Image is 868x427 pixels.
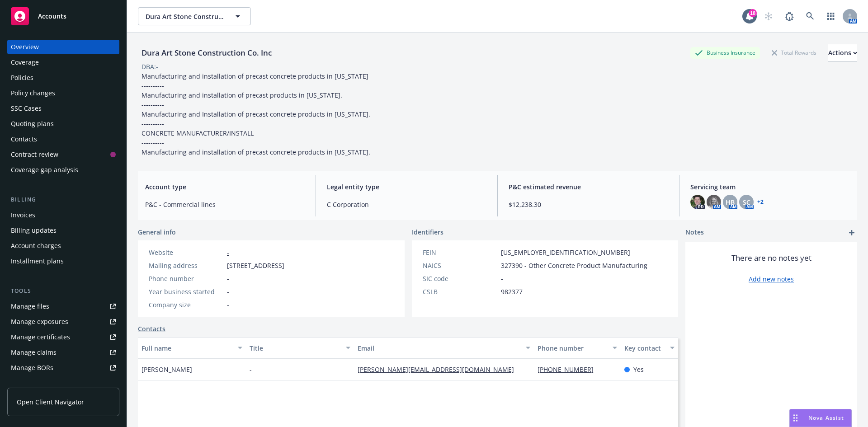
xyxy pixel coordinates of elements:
a: Search [801,7,819,25]
div: Mailing address [149,261,223,270]
a: - [227,248,229,257]
div: Manage certificates [11,330,70,344]
a: Quoting plans [7,117,119,131]
div: Phone number [538,343,607,353]
a: Manage exposures [7,314,119,329]
span: Legal entity type [327,182,486,192]
span: Notes [685,227,704,238]
span: - [227,300,229,310]
button: Key contact [621,337,678,359]
div: Title [250,343,340,353]
div: Manage claims [11,345,57,360]
span: Yes [633,365,644,374]
span: HB [726,197,735,207]
span: Identifiers [412,227,443,237]
button: Actions [828,44,857,62]
span: SC [743,197,750,207]
a: Accounts [7,4,119,29]
div: Total Rewards [767,47,821,58]
a: Switch app [822,7,840,25]
div: Overview [11,40,39,54]
button: Full name [138,337,246,359]
div: Policies [11,70,33,85]
div: 18 [749,9,757,17]
div: Policy changes [11,86,55,100]
button: Dura Art Stone Construction Co. Inc [138,7,251,25]
a: Report a Bug [780,7,798,25]
span: Manufacturing and installation of precast concrete products in [US_STATE] ---------- Manufacturin... [142,72,370,156]
span: There are no notes yet [731,253,811,263]
a: Account charges [7,239,119,253]
div: Key contact [624,343,665,353]
div: NAICS [423,261,497,270]
div: Billing [7,195,119,204]
span: [STREET_ADDRESS] [227,261,284,270]
div: Billing updates [11,223,57,238]
div: Drag to move [790,409,801,427]
div: SIC code [423,274,497,283]
a: Coverage gap analysis [7,163,119,177]
div: Website [149,248,223,257]
span: P&C estimated revenue [509,182,668,192]
a: Billing updates [7,223,119,238]
a: [PERSON_NAME][EMAIL_ADDRESS][DOMAIN_NAME] [358,365,521,374]
div: Dura Art Stone Construction Co. Inc [138,47,275,59]
div: Quoting plans [11,117,54,131]
div: Contacts [11,132,37,146]
span: Accounts [38,13,66,20]
img: photo [707,195,721,209]
a: Manage certificates [7,330,119,344]
a: +2 [757,199,764,205]
div: Email [358,343,520,353]
div: Invoices [11,208,35,222]
div: Contract review [11,147,58,162]
div: DBA: - [142,62,158,71]
div: Manage files [11,299,49,314]
span: Servicing team [690,182,850,192]
span: - [227,274,229,283]
div: Account charges [11,239,61,253]
a: Contacts [138,324,165,333]
div: Business Insurance [690,47,760,58]
div: Full name [142,343,232,353]
span: Account type [145,182,305,192]
div: FEIN [423,248,497,257]
button: Nova Assist [789,409,852,427]
a: Installment plans [7,254,119,268]
a: Contacts [7,132,119,146]
a: Coverage [7,55,119,70]
a: Contract review [7,147,119,162]
span: - [250,365,252,374]
div: Phone number [149,274,223,283]
div: Summary of insurance [11,376,80,390]
span: General info [138,227,176,237]
div: Manage exposures [11,314,68,329]
a: Overview [7,40,119,54]
div: Year business started [149,287,223,296]
a: [PHONE_NUMBER] [538,365,601,374]
button: Title [246,337,354,359]
a: Policies [7,70,119,85]
div: Tools [7,286,119,296]
a: Add new notes [749,274,794,284]
a: add [846,227,857,238]
div: Coverage gap analysis [11,163,78,177]
div: Actions [828,44,857,61]
span: - [501,274,503,283]
a: Summary of insurance [7,376,119,390]
span: [PERSON_NAME] [142,365,192,374]
button: Email [354,337,534,359]
span: Open Client Navigator [17,397,84,407]
a: Manage files [7,299,119,314]
span: 982377 [501,287,523,296]
div: Manage BORs [11,361,53,375]
a: Policy changes [7,86,119,100]
div: SSC Cases [11,101,42,116]
div: Company size [149,300,223,310]
span: $12,238.30 [509,200,668,209]
a: SSC Cases [7,101,119,116]
button: Phone number [534,337,620,359]
div: Installment plans [11,254,64,268]
span: Nova Assist [808,414,844,422]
